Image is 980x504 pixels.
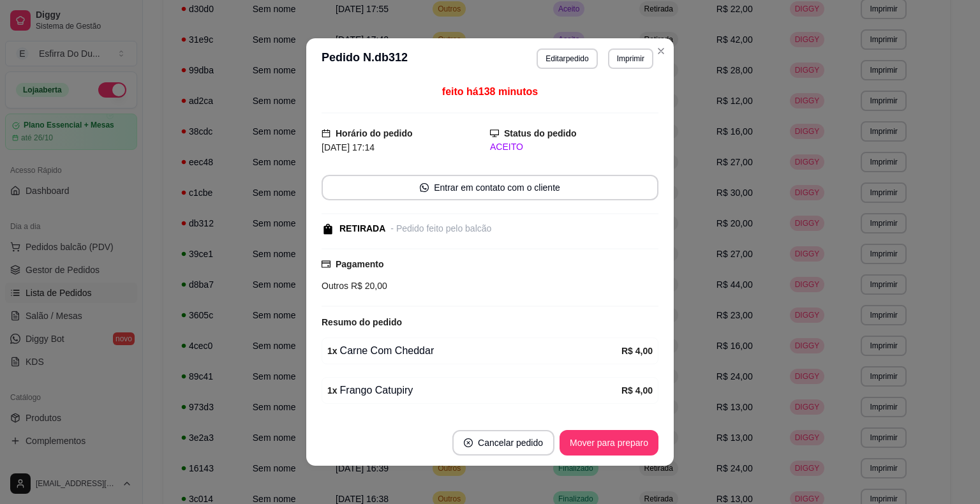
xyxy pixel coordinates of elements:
span: desktop [490,129,499,138]
strong: R$ 4,00 [621,385,653,396]
span: [DATE] 17:14 [322,142,375,152]
div: Carne Com Cheddar [327,343,621,359]
span: whats-app [420,183,429,192]
button: Mover para preparo [560,430,658,456]
div: - Pedido feito pelo balcão [390,222,491,235]
span: feito há 138 minutos [442,86,538,97]
button: Close [651,41,671,61]
h3: Pedido N. db312 [322,48,408,69]
button: Imprimir [608,48,653,69]
span: R$ 20,00 [348,281,387,291]
strong: Resumo do pedido [322,317,402,327]
strong: Pagamento [336,259,383,269]
strong: Status do pedido [504,128,577,138]
div: ACEITO [490,140,658,154]
span: Outros [322,281,348,291]
span: credit-card [322,260,330,269]
button: whats-appEntrar em contato com o cliente [322,175,658,200]
button: Editarpedido [537,48,597,69]
span: calendar [322,129,330,138]
strong: 1 x [327,346,338,356]
span: close-circle [464,438,473,447]
button: close-circleCancelar pedido [452,430,554,456]
strong: R$ 4,00 [621,346,653,356]
div: RETIRADA [339,222,385,235]
strong: 1 x [327,385,338,396]
strong: Horário do pedido [336,128,413,138]
div: Frango Catupiry [327,383,621,398]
